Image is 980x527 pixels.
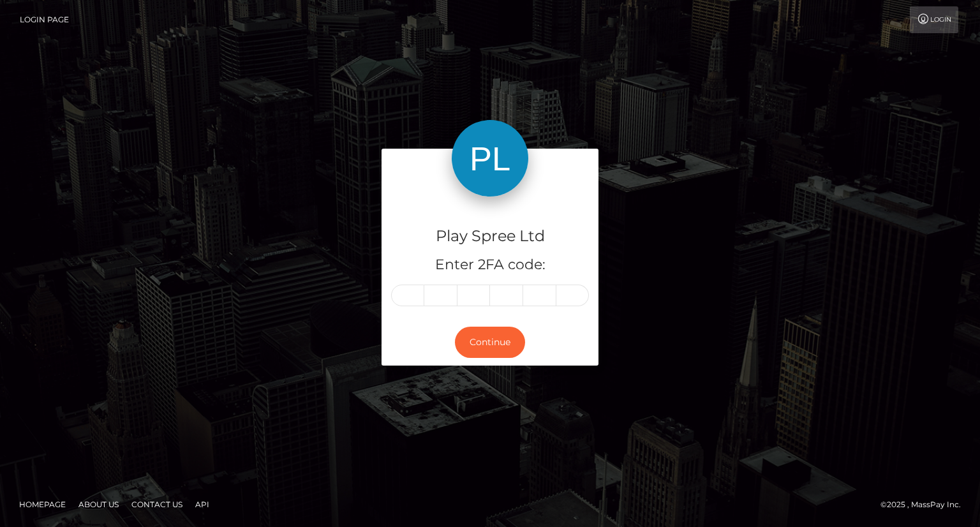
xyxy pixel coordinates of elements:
a: Login Page [20,6,69,33]
a: Login [910,6,958,33]
h5: Enter 2FA code: [391,255,589,275]
a: Contact Us [126,494,188,514]
a: API [190,494,214,514]
a: Homepage [14,494,71,514]
img: Play Spree Ltd [452,120,528,197]
div: © 2025 , MassPay Inc. [880,498,970,512]
button: Continue [455,327,525,358]
h4: Play Spree Ltd [391,225,589,248]
a: About Us [73,494,124,514]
